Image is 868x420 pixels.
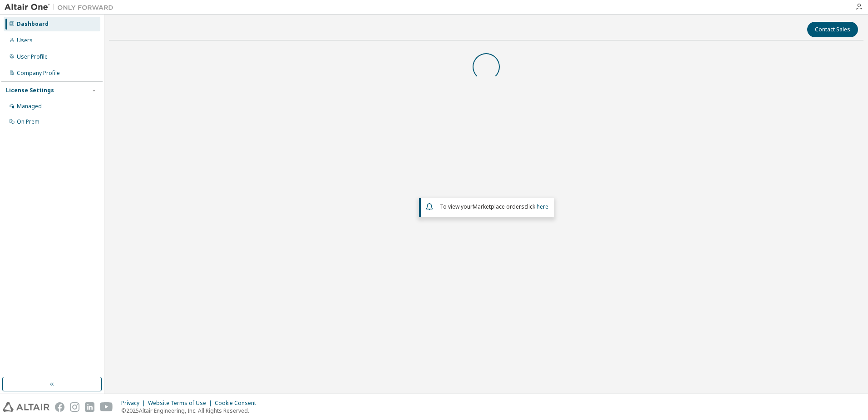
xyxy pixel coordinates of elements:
[17,20,49,28] div: Dashboard
[6,87,54,94] div: License Settings
[17,53,48,60] div: User Profile
[807,22,858,37] button: Contact Sales
[70,402,79,412] img: instagram.svg
[85,402,94,412] img: linkedin.svg
[473,203,524,210] em: Marketplace orders
[3,402,49,412] img: altair_logo.svg
[55,402,64,412] img: facebook.svg
[121,407,261,415] p: © 2025 Altair Engineering, Inc. All Rights Reserved.
[121,400,148,407] div: Privacy
[148,400,215,407] div: Website Terms of Use
[17,37,33,44] div: Users
[17,103,42,110] div: Managed
[215,400,261,407] div: Cookie Consent
[5,3,118,12] img: Altair One
[440,203,548,210] span: To view your click
[537,203,548,210] a: here
[100,402,113,412] img: youtube.svg
[17,118,39,125] div: On Prem
[17,70,60,77] div: Company Profile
